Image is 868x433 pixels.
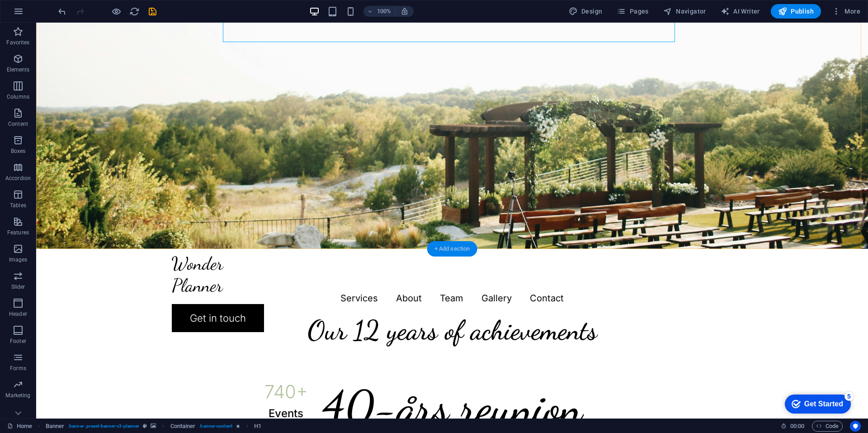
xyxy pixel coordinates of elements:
div: Get Started [27,10,66,18]
p: Header [9,310,27,318]
nav: breadcrumb [46,421,262,432]
span: . banner .preset-banner-v3-planner [68,421,139,432]
p: Footer [10,338,26,345]
span: More [832,7,860,16]
i: On resize automatically adjust zoom level to fit chosen device. [401,7,409,15]
span: Click to select. Double-click to edit [170,421,196,432]
button: Navigator [660,4,710,19]
span: Pages [617,7,648,16]
a: Click to cancel selection. Double-click to open Pages [7,421,32,432]
button: Publish [771,4,821,19]
i: Undo: Change text (Ctrl+Z) [57,6,67,17]
span: Publish [778,7,814,16]
i: Save (Ctrl+S) [147,6,158,17]
span: Click to select. Double-click to edit [46,421,65,432]
h6: Session time [781,421,805,432]
span: : [797,423,798,429]
div: + Add section [427,241,477,257]
button: AI Writer [717,4,764,19]
span: . banner-content [199,421,232,432]
p: Columns [7,93,29,100]
span: Navigator [663,7,706,16]
div: Design (Ctrl+Alt+Y) [565,4,606,19]
button: Usercentrics [850,421,861,432]
button: Design [565,4,606,19]
div: 5 [67,2,76,11]
button: Pages [613,4,652,19]
span: 00 00 [790,421,804,432]
i: Element contains an animation [236,423,240,428]
div: Get Started 5 items remaining, 0% complete [7,5,73,24]
p: Features [7,229,29,236]
p: Tables [10,202,26,209]
i: This element contains a background [151,423,156,428]
h6: 100% [377,6,392,17]
span: Design [569,7,603,16]
button: More [828,4,864,19]
p: Forms [10,365,26,372]
i: This element is a customizable preset [143,423,147,428]
p: Content [8,120,28,128]
button: save [147,6,158,17]
button: Code [812,421,843,432]
span: Click to select. Double-click to edit [254,421,261,432]
p: Slider [11,283,25,290]
p: Boxes [11,148,26,155]
button: undo [57,6,67,17]
span: Code [816,421,839,432]
p: Marketing [5,392,30,399]
p: Favorites [6,39,29,46]
button: Click here to leave preview mode and continue editing [111,6,122,17]
p: Elements [7,66,30,73]
button: reload [129,6,140,17]
p: Accordion [5,175,31,182]
button: 100% [363,6,396,17]
i: Reload page [129,6,140,17]
span: AI Writer [721,7,760,16]
p: Images [9,256,28,263]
